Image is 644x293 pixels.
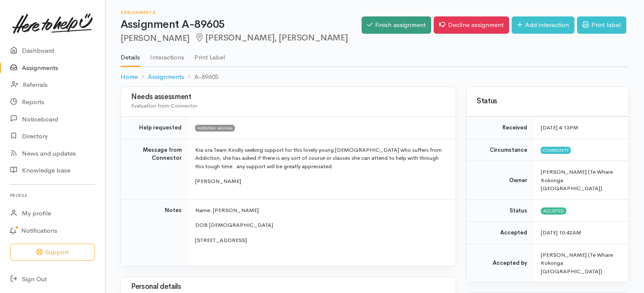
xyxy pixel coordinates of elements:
[534,244,628,282] td: [PERSON_NAME] (Te Whare Kokonga [GEOGRAPHIC_DATA])
[467,161,534,200] td: Owner
[121,33,362,43] h2: [PERSON_NAME]
[195,206,445,215] p: Name: [PERSON_NAME]
[131,102,197,109] span: Evaluation from Connector
[195,32,348,43] span: [PERSON_NAME], [PERSON_NAME]
[467,222,534,244] td: Accepted
[121,43,140,67] a: Details
[10,190,95,201] h6: Profile
[477,97,618,105] h3: Status
[121,199,188,266] td: Notes
[131,283,445,291] h3: Personal details
[541,207,566,214] span: Accepted
[467,117,534,139] td: Received
[121,19,362,31] h1: Assignment A-89605
[184,72,218,82] li: A-89605
[362,16,431,34] a: Finish assignment
[541,229,581,236] time: [DATE] 10:42AM
[195,146,445,171] p: Kia ora Team Kindly seeking support for this lovely young [DEMOGRAPHIC_DATA] who suffers from Add...
[541,168,613,192] span: [PERSON_NAME] (Te Whare Kokonga [GEOGRAPHIC_DATA])
[121,117,188,139] td: Help requested
[150,43,184,66] a: Interactions
[195,177,445,185] p: [PERSON_NAME]
[195,221,445,229] p: DOB [DEMOGRAPHIC_DATA]
[467,139,534,161] td: Circumstance
[121,72,138,82] a: Home
[512,16,574,34] a: Add interaction
[195,125,235,132] span: Addiction services
[148,72,184,82] a: Assignments
[541,147,571,153] span: Community
[121,67,629,87] nav: breadcrumb
[577,16,626,34] a: Print label
[467,199,534,222] td: Status
[10,244,95,261] button: Support
[131,93,445,101] h3: Needs assessment
[121,10,362,15] h6: Assignments
[467,244,534,282] td: Accepted by
[194,43,225,66] a: Print Label
[121,139,188,199] td: Message from Connector
[434,16,509,34] a: Decline assignment
[195,236,445,245] p: [STREET_ADDRESS]
[541,124,578,131] time: [DATE] 4:13PM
